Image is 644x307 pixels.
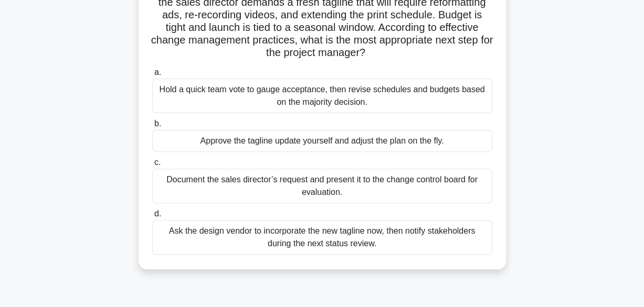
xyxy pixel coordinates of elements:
[154,158,161,167] span: c.
[154,68,161,76] span: a.
[154,209,161,218] span: d.
[152,130,492,152] div: Approve the tagline update yourself and adjust the plan on the fly.
[154,119,161,128] span: b.
[152,220,492,255] div: Ask the design vendor to incorporate the new tagline now, then notify stakeholders during the nex...
[152,169,492,203] div: Document the sales director’s request and present it to the change control board for evaluation.
[152,79,492,113] div: Hold a quick team vote to gauge acceptance, then revise schedules and budgets based on the majori...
